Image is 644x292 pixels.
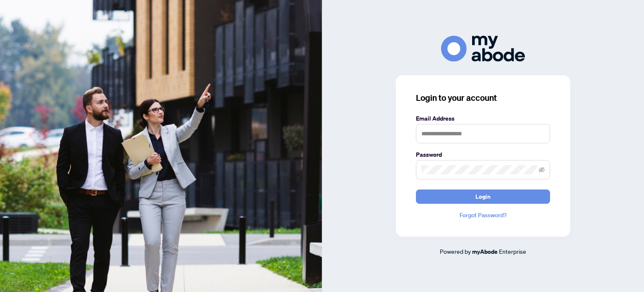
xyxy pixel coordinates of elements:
[475,190,491,203] span: Login
[416,189,550,204] button: Login
[416,114,550,123] label: Email Address
[539,167,545,173] span: eye-invisible
[472,247,498,256] a: myAbode
[440,247,471,255] span: Powered by
[416,150,550,159] label: Password
[416,92,550,104] h3: Login to your account
[441,36,525,61] img: ma-logo
[499,247,526,255] span: Enterprise
[416,210,550,220] a: Forgot Password?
